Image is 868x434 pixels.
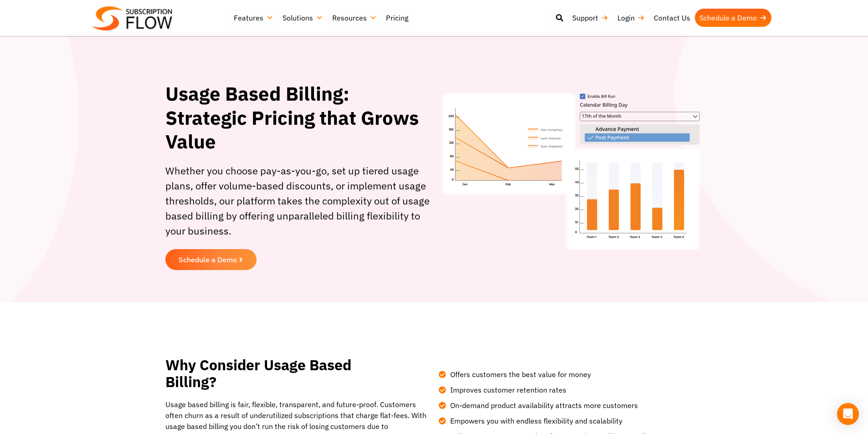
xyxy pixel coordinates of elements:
[439,90,703,253] img: Usage Based Billing banner
[613,9,649,27] a: Login
[695,9,771,27] a: Schedule a Demo
[328,9,381,27] a: Resources
[837,403,859,425] div: Open Intercom Messenger
[165,82,430,154] h1: Usage Based Billing: Strategic Pricing that Grows Value
[381,9,413,27] a: Pricing
[568,9,613,27] a: Support
[165,249,257,270] a: Schedule a Demo
[448,400,638,411] span: On-demand product availability attracts more customers
[448,415,622,426] span: Empowers you with endless flexibility and scalability
[229,9,278,27] a: Features
[649,9,695,27] a: Contact Us
[165,357,404,390] h2: Why Consider Usage Based Billing?
[448,369,591,380] span: Offers customers the best value for money
[448,384,566,395] span: Improves customer retention rates
[278,9,328,27] a: Solutions
[165,163,430,238] p: Whether you choose pay-as-you-go, set up tiered usage plans, offer volume-based discounts, or imp...
[92,6,172,31] img: Subscriptionflow
[179,256,237,263] span: Schedule a Demo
